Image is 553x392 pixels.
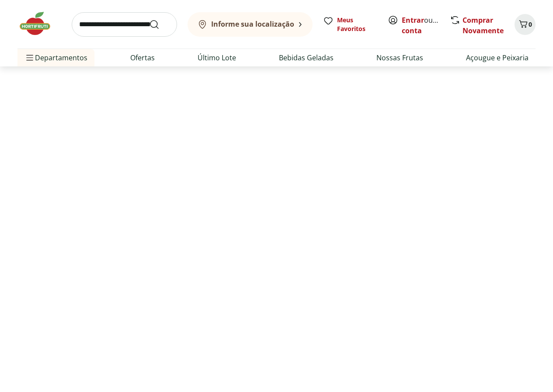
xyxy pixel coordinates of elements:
a: Açougue e Peixaria [466,52,529,63]
a: Comprar Novamente [463,15,504,35]
a: Nossas Frutas [376,52,423,63]
a: Entrar [402,15,424,25]
b: Informe sua localização [211,19,294,29]
span: ou [402,15,441,36]
a: Ofertas [130,52,155,63]
button: Informe sua localização [188,12,313,37]
button: Carrinho [515,14,536,35]
span: Departamentos [24,47,87,68]
input: search [72,12,177,37]
a: Meus Favoritos [323,16,377,33]
button: Submit Search [149,19,170,30]
a: Criar conta [402,15,450,35]
a: Bebidas Geladas [279,52,334,63]
span: Meus Favoritos [337,16,377,33]
img: Hortifruti [17,10,61,37]
a: Último Lote [198,52,236,63]
button: Menu [24,47,35,68]
span: 0 [529,20,532,28]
